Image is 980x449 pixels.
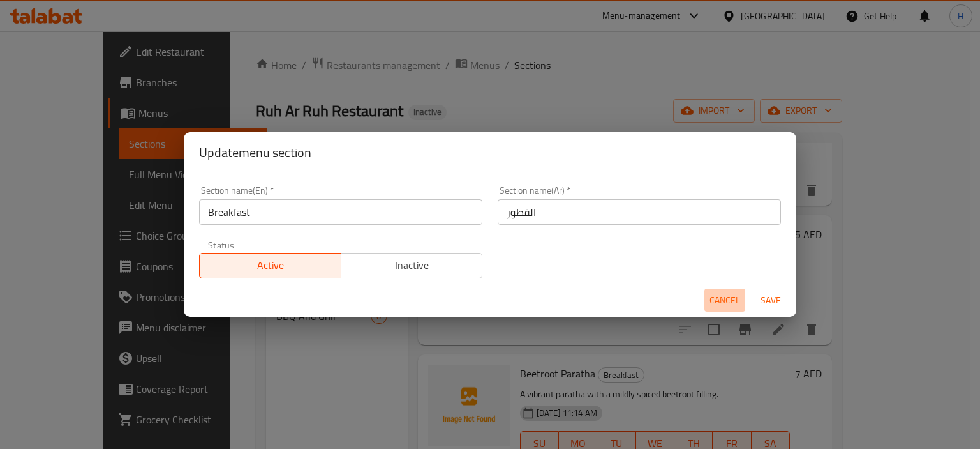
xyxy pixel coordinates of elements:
[341,253,483,278] button: Inactive
[709,293,740,308] span: Cancel
[199,199,482,225] input: Please enter section name(en)
[205,256,336,275] span: Active
[498,199,781,225] input: Please enter section name(ar)
[199,253,341,278] button: Active
[755,293,786,308] span: Save
[199,142,781,163] h2: Update menu section
[704,289,745,312] button: Cancel
[750,289,791,312] button: Save
[346,256,478,275] span: Inactive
